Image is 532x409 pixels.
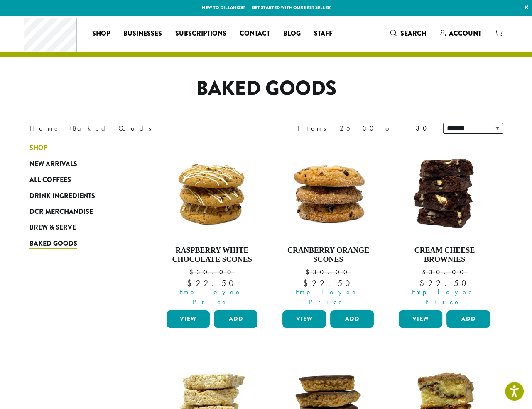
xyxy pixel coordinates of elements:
[307,27,339,40] a: Staff
[330,310,374,328] button: Add
[277,287,376,307] span: Employee Price
[29,172,129,188] a: All Coffees
[305,268,351,276] bdi: 30.00
[29,188,129,203] a: Drink Ingredients
[422,268,429,276] span: $
[86,27,117,40] a: Shop
[397,144,492,307] a: Cream Cheese Brownies $30.00 Employee Price
[29,236,129,252] a: Baked Goods
[164,144,260,307] a: Raspberry White Chocolate Scones $30.00 Employee Price
[29,140,129,156] a: Shop
[189,268,235,276] bdi: 30.00
[297,123,431,133] div: Items 25-30 of 30
[29,191,95,201] span: Drink Ingredients
[305,268,312,276] span: $
[29,207,93,217] span: DCR Merchandise
[23,77,509,101] h1: Baked Goods
[164,246,260,264] h4: Raspberry White Chocolate Scones
[240,29,270,39] span: Contact
[419,278,470,288] bdi: 22.50
[282,310,326,328] a: View
[397,246,492,264] h4: Cream Cheese Brownies
[214,310,257,328] button: Add
[393,287,492,307] span: Employee Price
[92,29,110,39] span: Shop
[422,268,467,276] bdi: 30.00
[384,27,433,40] a: Search
[280,246,376,264] h4: Cranberry Orange Scones
[400,29,427,38] span: Search
[303,278,312,288] span: $
[29,204,129,220] a: DCR Merchandise
[167,310,210,328] a: View
[449,29,481,38] span: Account
[29,123,254,133] nav: Breadcrumb
[187,278,196,288] span: $
[399,310,442,328] a: View
[69,121,72,133] span: ›
[29,143,47,153] span: Shop
[29,223,76,233] span: Brew & Serve
[29,239,77,249] span: Baked Goods
[419,278,428,288] span: $
[280,144,376,240] img: Cranberry-Orange-Scone-stack-white-background.png
[123,29,162,39] span: Businesses
[283,29,301,39] span: Blog
[303,278,353,288] bdi: 22.50
[29,220,129,235] a: Brew & Serve
[252,4,331,11] a: Get started with our best seller
[314,29,333,39] span: Staff
[164,144,260,240] img: Raspberry-White-Chocolate-Scone-Stack-white-background.png
[29,175,71,185] span: All Coffees
[446,310,490,328] button: Add
[189,268,196,276] span: $
[29,159,77,169] span: New Arrivals
[280,144,376,307] a: Cranberry Orange Scones $30.00 Employee Price
[397,144,492,240] img: Cream-Cheese-Brownie-Stack-White-Background.png
[175,29,226,39] span: Subscriptions
[29,156,129,172] a: New Arrivals
[187,278,237,288] bdi: 22.50
[29,124,60,133] a: Home
[161,287,260,307] span: Employee Price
